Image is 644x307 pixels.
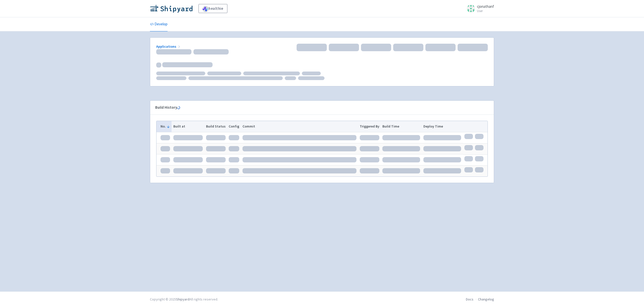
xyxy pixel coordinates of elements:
button: No. [160,124,170,129]
th: Deploy Time [422,121,463,132]
th: Commit [241,121,358,132]
span: cjonathanf [477,4,494,9]
a: cjonathanf User [464,5,494,13]
a: Shipyard [176,297,189,301]
th: Built at [172,121,204,132]
a: Applications [156,44,181,49]
div: Build History [155,105,481,110]
a: healthie [198,4,227,13]
small: User [477,9,494,13]
th: Build Time [381,121,422,132]
th: Triggered By [358,121,381,132]
a: Develop [150,17,168,31]
th: Config [227,121,241,132]
a: Docs [466,297,473,301]
div: Copyright © 2025 All rights reserved. [150,297,218,302]
img: Shipyard logo [150,5,192,13]
th: Build Status [204,121,227,132]
a: Changelog [478,297,494,301]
